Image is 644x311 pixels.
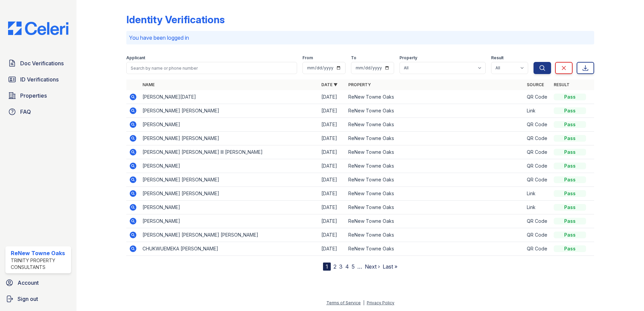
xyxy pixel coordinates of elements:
[554,135,586,142] div: Pass
[319,90,346,104] td: [DATE]
[554,82,570,87] a: Result
[554,94,586,100] div: Pass
[142,82,155,87] a: Name
[554,190,586,197] div: Pass
[524,90,551,104] td: QR Code
[554,176,586,183] div: Pass
[140,159,319,173] td: [PERSON_NAME]
[554,107,586,114] div: Pass
[346,242,524,256] td: ReNew Towne Oaks
[20,92,47,100] span: Properties
[524,159,551,173] td: QR Code
[319,173,346,187] td: [DATE]
[527,82,544,87] a: Source
[346,90,524,104] td: ReNew Towne Oaks
[383,263,397,270] a: Last »
[554,232,586,238] div: Pass
[346,201,524,214] td: ReNew Towne Oaks
[491,55,504,61] label: Result
[140,201,319,214] td: [PERSON_NAME]
[524,173,551,187] td: QR Code
[524,145,551,159] td: QR Code
[140,104,319,118] td: [PERSON_NAME] [PERSON_NAME]
[5,73,71,86] a: ID Verifications
[129,34,591,42] p: You have been logged in
[346,145,524,159] td: ReNew Towne Oaks
[5,105,71,118] a: FAQ
[367,300,394,305] a: Privacy Policy
[140,214,319,228] td: [PERSON_NAME]
[319,228,346,242] td: [DATE]
[140,187,319,201] td: [PERSON_NAME] [PERSON_NAME]
[140,118,319,132] td: [PERSON_NAME]
[140,145,319,159] td: [PERSON_NAME] [PERSON_NAME] III [PERSON_NAME]
[399,55,417,61] label: Property
[351,55,356,61] label: To
[140,228,319,242] td: [PERSON_NAME] [PERSON_NAME] [PERSON_NAME]
[323,263,331,271] div: 1
[319,187,346,201] td: [DATE]
[346,214,524,228] td: ReNew Towne Oaks
[20,59,64,67] span: Doc Verifications
[20,75,59,83] span: ID Verifications
[140,90,319,104] td: [PERSON_NAME][DATE]
[3,292,74,306] a: Sign out
[363,300,364,305] div: |
[11,249,68,257] div: ReNew Towne Oaks
[348,82,371,87] a: Property
[20,108,31,116] span: FAQ
[140,242,319,256] td: CHUKWUEMEKA [PERSON_NAME]
[346,173,524,187] td: ReNew Towne Oaks
[346,118,524,132] td: ReNew Towne Oaks
[5,57,71,70] a: Doc Verifications
[326,300,361,305] a: Terms of Service
[524,132,551,145] td: QR Code
[524,187,551,201] td: Link
[339,263,343,270] a: 3
[357,263,362,271] span: …
[554,121,586,128] div: Pass
[554,149,586,155] div: Pass
[321,82,337,87] a: Date ▼
[5,89,71,102] a: Properties
[554,245,586,252] div: Pass
[524,104,551,118] td: Link
[345,263,349,270] a: 4
[319,145,346,159] td: [DATE]
[140,173,319,187] td: [PERSON_NAME] [PERSON_NAME]
[524,242,551,256] td: QR Code
[524,118,551,132] td: QR Code
[554,204,586,211] div: Pass
[126,13,225,26] div: Identity Verifications
[365,263,380,270] a: Next ›
[524,228,551,242] td: QR Code
[3,22,74,35] img: CE_Logo_Blue-a8612792a0a2168367f1c8372b55b34899dd931a85d93a1a3d3e32e68fde9ad4.png
[140,132,319,145] td: [PERSON_NAME] [PERSON_NAME]
[346,228,524,242] td: ReNew Towne Oaks
[18,279,39,287] span: Account
[346,132,524,145] td: ReNew Towne Oaks
[352,263,355,270] a: 5
[319,132,346,145] td: [DATE]
[319,159,346,173] td: [DATE]
[126,62,297,74] input: Search by name or phone number
[524,214,551,228] td: QR Code
[3,276,74,289] a: Account
[319,118,346,132] td: [DATE]
[126,55,145,61] label: Applicant
[319,242,346,256] td: [DATE]
[346,159,524,173] td: ReNew Towne Oaks
[319,201,346,214] td: [DATE]
[18,295,38,303] span: Sign out
[524,201,551,214] td: Link
[302,55,313,61] label: From
[346,187,524,201] td: ReNew Towne Oaks
[11,257,68,271] div: Trinity Property Consultants
[554,163,586,169] div: Pass
[319,104,346,118] td: [DATE]
[554,218,586,224] div: Pass
[319,214,346,228] td: [DATE]
[346,104,524,118] td: ReNew Towne Oaks
[333,263,336,270] a: 2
